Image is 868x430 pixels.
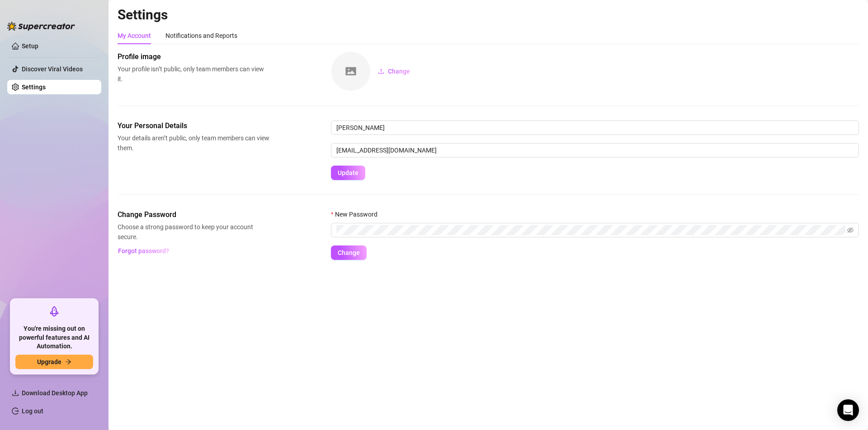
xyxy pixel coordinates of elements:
span: You're missing out on powerful features and AI Automation. [15,324,93,351]
span: Change [388,68,410,75]
span: Update [338,169,359,176]
input: Enter name [331,120,859,135]
span: Profile image [118,51,269,62]
img: square-placeholder.png [331,52,370,91]
button: Change [331,245,367,260]
span: eye-invisible [847,227,854,233]
span: Your Personal Details [118,120,269,131]
span: arrow-right [65,359,71,365]
a: Settings [22,83,46,91]
h2: Settings [118,6,859,23]
span: Your profile isn’t public, only team members can view it. [118,64,269,84]
input: Enter new email [331,143,859,157]
a: Setup [22,42,38,50]
span: Upgrade [37,358,61,365]
span: download [12,389,19,397]
span: Change [338,249,360,256]
a: Log out [22,407,43,415]
button: Update [331,166,365,180]
button: Forgot password? [118,244,169,258]
span: Your details aren’t public, only team members can view them. [118,133,269,153]
span: Choose a strong password to keep your account secure. [118,222,269,242]
div: Open Intercom Messenger [837,399,859,421]
div: My Account [118,31,151,41]
label: New Password [331,209,383,219]
span: rocket [49,306,60,317]
span: Download Desktop App [22,389,88,397]
a: Discover Viral Videos [22,65,83,73]
button: Change [371,64,417,79]
input: New Password [336,225,845,235]
span: upload [378,68,384,74]
img: logo-BBDzfeDw.svg [7,22,75,31]
span: Forgot password? [118,247,169,254]
span: Change Password [118,209,269,220]
div: Notifications and Reports [165,31,237,41]
button: Upgradearrow-right [15,355,93,369]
